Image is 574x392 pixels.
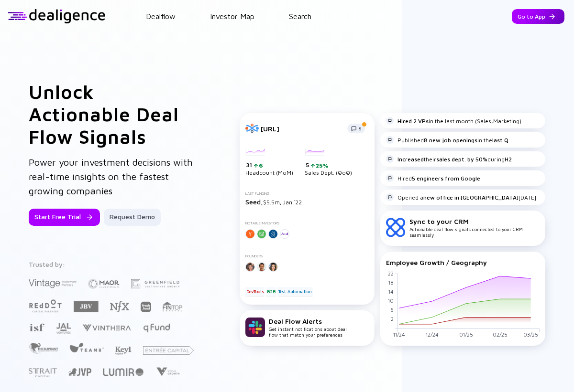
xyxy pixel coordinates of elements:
[104,209,161,226] button: Request Demo
[110,301,129,312] img: NFX
[388,270,394,276] tspan: 22
[306,161,352,169] div: 5
[492,137,508,144] strong: last Q
[459,331,473,338] tspan: 01/25
[131,279,179,288] img: Greenfield Partners
[29,343,58,354] img: The Elephant
[390,307,394,313] tspan: 6
[388,279,394,286] tspan: 18
[88,276,120,292] img: Maor Investments
[74,300,99,313] img: JBV Capital
[143,346,194,355] img: Entrée Capital
[388,288,394,295] tspan: 14
[493,331,508,338] tspan: 02/25
[269,317,347,338] div: Get instant notifications about deal flow that match your preferences
[315,162,329,169] div: 25%
[245,148,293,176] div: Headcount (MoM)
[143,322,171,333] img: Q Fund
[397,117,429,125] strong: Hired 2 VPs
[115,346,132,355] img: Key1 Capital
[29,323,44,331] img: Israel Secondary Fund
[103,368,143,376] img: Lumir Ventures
[29,209,100,226] button: Start Free Trial
[29,297,62,313] img: Red Dot Capital Partners
[523,331,538,338] tspan: 03/25
[163,301,183,312] img: FINTOP Capital
[386,258,540,266] div: Employee Growth / Geography
[386,117,521,125] div: in the last month (Sales,Marketing)
[412,175,480,182] strong: 5 engineers from Google
[386,174,480,182] div: Hired
[29,157,193,196] span: Power your investment decisions with real-time insights on the fastest growing companies
[245,191,369,196] div: Last Funding
[266,287,276,297] div: B2B
[146,12,176,21] a: Dealflow
[386,193,536,201] div: Opened a [DATE]
[56,323,71,334] img: JAL Ventures
[245,198,263,206] span: Seed,
[245,254,369,258] div: Founders
[305,148,352,176] div: Sales Dept. (QoQ)
[409,217,540,238] div: Actionable deal flow signals connected to your CRM seamlessly
[426,331,439,338] tspan: 12/24
[68,368,91,376] img: Jerusalem Venture Partners
[512,9,564,24] button: Go to App
[386,155,512,163] div: their during
[246,161,293,169] div: 31
[277,287,313,297] div: Test Automation
[423,194,519,201] strong: new office in [GEOGRAPHIC_DATA]
[391,316,394,322] tspan: 2
[245,221,369,225] div: Notable Investors
[386,136,508,144] div: Published in the
[69,342,104,352] img: Team8
[82,323,131,332] img: Vinthera
[289,12,311,21] a: Search
[258,162,263,169] div: 6
[269,317,347,325] div: Deal Flow Alerts
[393,331,405,338] tspan: 11/24
[29,80,201,148] h1: Unlock Actionable Deal Flow Signals
[424,137,477,144] strong: 8 new job openings
[505,156,512,163] strong: H2
[388,297,394,304] tspan: 10
[436,156,487,163] strong: sales dept. by 50%
[155,367,180,376] img: Viola Growth
[245,287,265,297] div: DevTools
[409,217,540,225] div: Sync to your CRM
[29,278,77,289] img: Vintage Investment Partners
[29,368,57,377] img: Strait Capital
[245,198,369,206] div: $5.5m, Jan `22
[210,12,254,21] a: Investor Map
[261,125,342,133] div: [URL]
[29,260,199,268] div: Trusted by:
[397,156,424,163] strong: Increased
